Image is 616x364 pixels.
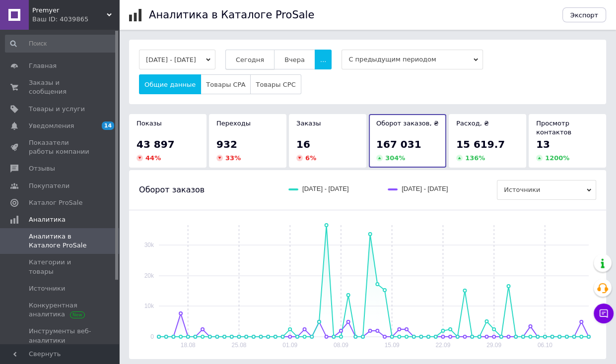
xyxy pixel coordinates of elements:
[150,333,154,340] text: 0
[465,154,485,162] span: 136 %
[206,81,245,88] span: Товары CPA
[296,120,321,127] span: Заказы
[236,56,264,63] span: Сегодня
[29,164,55,173] span: Отзывы
[594,303,614,323] button: Чат с покупателем
[486,342,501,349] text: 29.09
[29,215,66,224] span: Аналитика
[497,180,596,200] span: Источники
[137,138,175,150] span: 43 897
[102,121,114,130] span: 14
[145,154,161,162] span: 44 %
[139,74,201,94] button: Общие данные
[282,342,297,349] text: 01.09
[201,74,251,94] button: Товары CPA
[284,56,305,63] span: Вчера
[29,284,65,293] span: Источники
[139,50,215,69] button: [DATE] - [DATE]
[32,6,107,15] span: Premyer
[231,342,246,349] text: 25.08
[29,121,74,130] span: Уведомления
[376,120,439,127] span: Оборот заказов, ₴
[29,327,92,345] span: Инструменты веб-аналитики
[29,138,92,156] span: Показатели работы компании
[144,81,196,88] span: Общие данные
[456,120,489,127] span: Расход, ₴
[320,56,326,63] span: ...
[250,74,301,94] button: Товары CPC
[29,182,69,190] span: Покупатели
[435,342,450,349] text: 22.09
[149,9,314,21] h1: Аналитика в Каталоге ProSale
[334,342,348,349] text: 08.09
[29,105,85,114] span: Товары и услуги
[29,301,92,319] span: Конкурентная аналитика
[144,303,154,309] text: 10k
[29,258,92,276] span: Категории и товары
[536,120,571,136] span: Просмотр контактов
[29,78,92,96] span: Заказы и сообщения
[144,242,154,248] text: 30k
[256,81,295,88] span: Товары CPC
[385,342,400,349] text: 15.09
[342,50,483,69] span: С предыдущим периодом
[305,154,316,162] span: 6 %
[216,138,237,150] span: 932
[385,154,405,162] span: 304 %
[29,198,82,207] span: Каталог ProSale
[225,50,274,69] button: Сегодня
[545,154,569,162] span: 1200 %
[216,120,251,127] span: Переходы
[456,138,505,150] span: 15 619.7
[5,35,117,53] input: Поиск
[296,138,310,150] span: 16
[562,7,606,22] button: Экспорт
[538,342,552,349] text: 06.10
[225,154,241,162] span: 33 %
[29,61,57,70] span: Главная
[139,184,205,195] span: Оборот заказов
[32,15,119,24] div: Ваш ID: 4039865
[315,50,332,69] button: ...
[570,11,598,19] span: Экспорт
[144,272,154,279] text: 20k
[29,232,92,250] span: Аналитика в Каталоге ProSale
[536,138,550,150] span: 13
[376,138,421,150] span: 167 031
[181,342,196,349] text: 18.08
[137,120,162,127] span: Показы
[274,50,315,69] button: Вчера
